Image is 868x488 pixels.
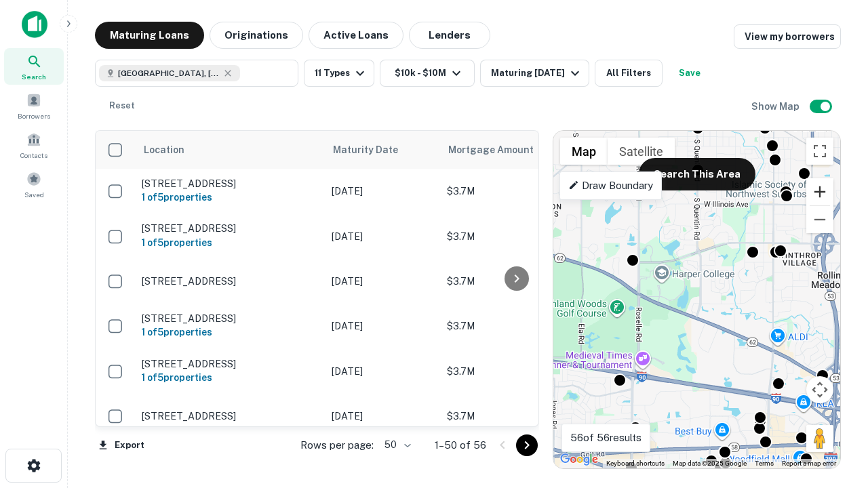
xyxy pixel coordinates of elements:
button: 11 Types [304,60,374,87]
button: Originations [210,22,303,49]
p: [STREET_ADDRESS] [142,222,318,235]
p: Rows per page: [300,437,374,453]
a: Terms (opens in new tab) [755,460,774,467]
th: Location [135,131,325,169]
button: Active Loans [309,22,403,49]
p: $3.7M [447,229,583,244]
p: $3.7M [447,274,583,289]
span: Contacts [20,150,47,161]
p: [DATE] [332,319,433,333]
a: Open this area in Google Maps (opens a new window) [557,451,601,468]
h6: Show Map [751,99,802,114]
iframe: Chat Widget [800,336,868,401]
h6: 1 of 5 properties [142,370,318,385]
span: Location [143,142,184,158]
button: Maturing Loans [95,22,204,49]
span: Search [22,71,46,82]
p: $3.7M [447,184,583,199]
p: [STREET_ADDRESS] [142,358,318,370]
button: Lenders [409,22,490,49]
span: Map data ©2025 Google [673,460,747,467]
a: View my borrowers [734,24,841,49]
p: [DATE] [332,409,433,424]
p: [STREET_ADDRESS] [142,312,318,325]
span: Mortgage Amount [448,142,551,158]
span: [GEOGRAPHIC_DATA], [GEOGRAPHIC_DATA] [118,67,220,79]
button: Zoom out [806,206,833,233]
span: Saved [24,189,44,200]
p: [DATE] [332,184,433,199]
button: Zoom in [806,178,833,205]
p: [STREET_ADDRESS] [142,178,318,190]
p: 1–50 of 56 [435,437,486,453]
p: [DATE] [332,229,433,244]
p: Draw Boundary [568,178,653,194]
p: [DATE] [332,274,433,289]
p: $3.7M [447,409,583,424]
button: Search This Area [639,158,755,190]
button: Show street map [560,138,608,165]
button: Maturing [DATE] [480,60,589,87]
a: Saved [4,166,64,203]
p: [DATE] [332,364,433,379]
a: Contacts [4,127,64,163]
div: 50 [379,435,413,455]
th: Maturity Date [325,131,440,169]
a: Search [4,48,64,85]
button: Reset [100,92,144,119]
button: Drag Pegman onto the map to open Street View [806,425,833,452]
div: 0 0 [553,131,840,468]
a: Report a map error [782,460,836,467]
h6: 1 of 5 properties [142,190,318,205]
button: Export [95,435,148,455]
button: Go to next page [516,434,538,456]
a: Borrowers [4,87,64,124]
img: capitalize-icon.png [22,11,47,38]
button: Show satellite imagery [608,138,675,165]
button: Toggle fullscreen view [806,138,833,165]
div: Maturing [DATE] [491,65,583,81]
p: 56 of 56 results [570,430,642,446]
h6: 1 of 5 properties [142,325,318,340]
img: Google [557,451,601,468]
span: Maturity Date [333,142,416,158]
button: All Filters [595,60,663,87]
p: $3.7M [447,319,583,333]
h6: 1 of 5 properties [142,235,318,250]
th: Mortgage Amount [440,131,589,169]
span: Borrowers [18,110,50,121]
p: $3.7M [447,364,583,379]
button: Save your search to get updates of matches that match your search criteria. [668,60,711,87]
button: $10k - $10M [380,60,475,87]
p: [STREET_ADDRESS] [142,410,318,422]
button: Keyboard shortcuts [606,459,665,468]
p: [STREET_ADDRESS] [142,275,318,287]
